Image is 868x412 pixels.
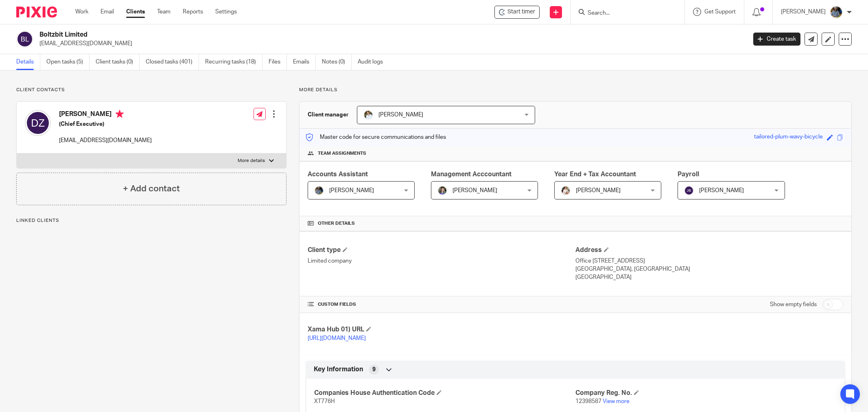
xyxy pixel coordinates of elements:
img: svg%3E [684,186,694,195]
p: More details [299,87,852,93]
a: Notes (0) [322,54,352,70]
span: Other details [318,220,355,227]
label: Show empty fields [770,300,817,309]
img: Pixie [16,7,57,18]
p: [EMAIL_ADDRESS][DOMAIN_NAME] [39,39,741,48]
img: sarah-royle.jpg [363,110,373,120]
a: Create task [753,33,800,46]
a: Client tasks (0) [96,54,140,70]
span: [PERSON_NAME] [699,188,744,193]
a: [URL][DOMAIN_NAME] [308,335,366,341]
img: svg%3E [25,110,51,136]
h4: Xama Hub 01) URL [308,325,575,334]
span: Payroll [678,171,699,178]
img: Jaskaran%20Singh.jpeg [830,6,843,19]
span: Year End + Tax Accountant [554,171,636,178]
p: Master code for secure communications and files [306,133,446,141]
p: Linked clients [16,217,286,224]
a: Open tasks (5) [46,54,90,70]
i: Primary [116,110,124,118]
a: Team [157,8,171,16]
p: Limited company [308,257,575,265]
span: [PERSON_NAME] [329,188,374,193]
span: Accounts Assistant [308,171,368,178]
p: Client contacts [16,87,286,93]
a: Clients [126,8,145,16]
img: Jaskaran%20Singh.jpeg [314,186,324,195]
span: Start timer [507,8,535,16]
div: Boltzbit Limited [494,6,540,19]
img: Kayleigh%20Henson.jpeg [561,186,571,195]
a: Reports [183,8,203,16]
p: [GEOGRAPHIC_DATA], [GEOGRAPHIC_DATA] [575,265,843,273]
a: Recurring tasks (18) [205,54,262,70]
a: Audit logs [358,54,389,70]
span: [PERSON_NAME] [378,112,423,118]
span: Management Acccountant [431,171,512,178]
img: svg%3E [16,31,33,48]
span: 9 [372,366,376,374]
a: Work [75,8,88,16]
a: View more [603,399,630,404]
a: Emails [293,54,316,70]
div: tailored-plum-wavy-bicycle [754,133,823,142]
a: Closed tasks (401) [146,54,199,70]
p: [EMAIL_ADDRESS][DOMAIN_NAME] [59,136,152,145]
span: Team assignments [318,150,366,157]
img: 1530183611242%20(1).jpg [437,186,447,195]
h4: CUSTOM FIELDS [308,301,575,308]
p: Office [STREET_ADDRESS] [575,257,843,265]
a: Email [101,8,114,16]
p: More details [238,158,265,164]
p: [GEOGRAPHIC_DATA] [575,273,843,281]
h4: Company Reg. No. [575,389,837,397]
span: Key Information [314,365,363,374]
span: 12398587 [575,399,601,404]
h4: [PERSON_NAME] [59,110,152,120]
a: Settings [215,8,237,16]
span: [PERSON_NAME] [576,188,621,193]
p: [PERSON_NAME] [781,8,826,16]
span: XT776H [314,399,335,404]
h3: Client manager [308,111,349,119]
a: Details [16,54,40,70]
h4: + Add contact [123,182,180,195]
input: Search [587,10,660,17]
span: [PERSON_NAME] [453,188,497,193]
h5: (Chief Executive) [59,120,152,128]
h2: Boltzbit Limited [39,31,601,39]
h4: Address [575,246,843,254]
h4: Client type [308,246,575,254]
a: Files [269,54,287,70]
h4: Companies House Authentication Code [314,389,575,397]
span: Get Support [704,9,736,15]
